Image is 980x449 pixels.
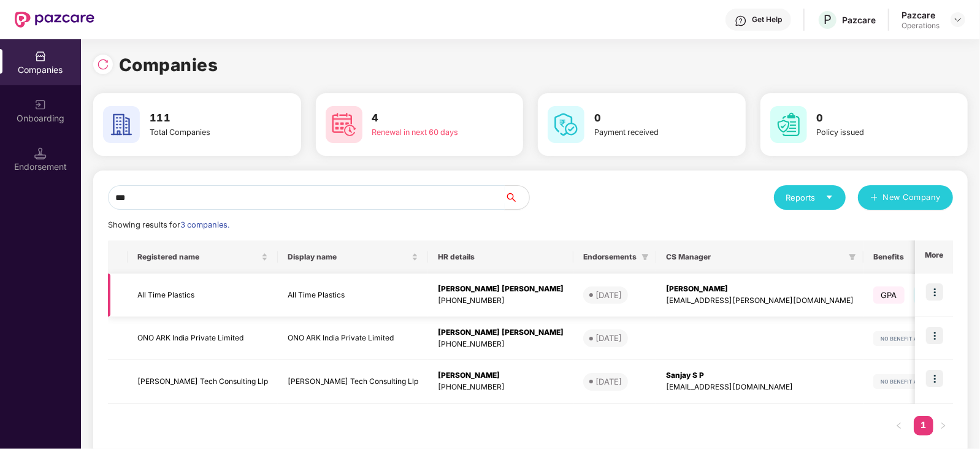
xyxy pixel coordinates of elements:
th: Display name [278,240,428,274]
img: svg+xml;base64,PHN2ZyBpZD0iRHJvcGRvd24tMzJ4MzIiIHhtbG5zPSJodHRwOi8vd3d3LnczLm9yZy8yMDAwL3N2ZyIgd2... [953,15,963,25]
div: Renewal in next 60 days [372,126,478,139]
button: plusNew Company [858,185,953,210]
span: filter [849,253,856,261]
img: svg+xml;base64,PHN2ZyB3aWR0aD0iMjAiIGhlaWdodD0iMjAiIHZpZXdCb3g9IjAgMCAyMCAyMCIgZmlsbD0ibm9uZSIgeG... [34,99,47,111]
span: filter [641,253,649,261]
td: All Time Plastics [278,274,428,317]
li: Previous Page [889,416,909,436]
th: HR details [428,240,573,274]
span: caret-down [825,193,833,201]
span: GMC [914,286,949,304]
span: New Company [883,191,941,204]
div: [DATE] [595,332,622,344]
button: left [889,416,909,436]
a: 1 [914,416,933,434]
span: 3 companies. [180,220,229,229]
div: [PERSON_NAME] [PERSON_NAME] [438,327,564,339]
div: Pazcare [902,9,940,21]
span: GPA [873,286,905,304]
span: filter [639,250,651,264]
div: [DATE] [595,289,622,301]
h1: Companies [119,52,218,79]
th: Benefits [863,240,973,274]
div: [EMAIL_ADDRESS][PERSON_NAME][DOMAIN_NAME] [666,295,854,307]
span: Display name [288,252,409,262]
div: Get Help [752,15,782,25]
img: svg+xml;base64,PHN2ZyBpZD0iUmVsb2FkLTMyeDMyIiB4bWxucz0iaHR0cDovL3d3dy53My5vcmcvMjAwMC9zdmciIHdpZH... [97,58,109,71]
span: Endorsements [583,252,637,262]
li: 1 [914,416,933,436]
h3: 111 [150,110,255,126]
img: svg+xml;base64,PHN2ZyB4bWxucz0iaHR0cDovL3d3dy53My5vcmcvMjAwMC9zdmciIHdpZHRoPSI2MCIgaGVpZ2h0PSI2MC... [103,106,140,143]
img: svg+xml;base64,PHN2ZyB4bWxucz0iaHR0cDovL3d3dy53My5vcmcvMjAwMC9zdmciIHdpZHRoPSIxMjIiIGhlaWdodD0iMj... [873,331,948,346]
div: Policy issued [817,126,922,139]
div: [PERSON_NAME] [PERSON_NAME] [438,283,564,295]
span: CS Manager [666,252,844,262]
span: Registered name [137,252,259,262]
div: Pazcare [842,14,876,26]
td: All Time Plastics [128,274,278,317]
img: New Pazcare Logo [15,12,94,28]
div: [DATE] [595,375,622,388]
th: Registered name [128,240,278,274]
img: svg+xml;base64,PHN2ZyB4bWxucz0iaHR0cDovL3d3dy53My5vcmcvMjAwMC9zdmciIHdpZHRoPSI2MCIgaGVpZ2h0PSI2MC... [326,106,362,143]
li: Next Page [933,416,953,436]
span: right [940,422,947,429]
h3: 0 [817,110,922,126]
div: [PERSON_NAME] [438,370,564,382]
div: Payment received [594,126,700,139]
h3: 0 [594,110,700,126]
button: right [933,416,953,436]
img: svg+xml;base64,PHN2ZyB4bWxucz0iaHR0cDovL3d3dy53My5vcmcvMjAwMC9zdmciIHdpZHRoPSI2MCIgaGVpZ2h0PSI2MC... [770,106,807,143]
div: Sanjay S P [666,370,854,382]
img: svg+xml;base64,PHN2ZyBpZD0iSGVscC0zMngzMiIgeG1sbnM9Imh0dHA6Ly93d3cudzMub3JnLzIwMDAvc3ZnIiB3aWR0aD... [735,15,747,27]
div: Reports [786,191,833,204]
span: P [824,12,832,27]
span: plus [870,193,878,203]
div: Total Companies [150,126,255,139]
span: filter [846,250,859,264]
img: svg+xml;base64,PHN2ZyB4bWxucz0iaHR0cDovL3d3dy53My5vcmcvMjAwMC9zdmciIHdpZHRoPSIxMjIiIGhlaWdodD0iMj... [873,374,948,389]
td: ONO ARK India Private Limited [128,317,278,361]
img: svg+xml;base64,PHN2ZyBpZD0iQ29tcGFuaWVzIiB4bWxucz0iaHR0cDovL3d3dy53My5vcmcvMjAwMC9zdmciIHdpZHRoPS... [34,50,47,63]
img: icon [926,370,943,387]
div: Operations [902,21,940,31]
td: ONO ARK India Private Limited [278,317,428,361]
div: [PERSON_NAME] [666,283,854,295]
button: search [504,185,530,210]
img: svg+xml;base64,PHN2ZyB4bWxucz0iaHR0cDovL3d3dy53My5vcmcvMjAwMC9zdmciIHdpZHRoPSI2MCIgaGVpZ2h0PSI2MC... [548,106,584,143]
img: svg+xml;base64,PHN2ZyB3aWR0aD0iMTQuNSIgaGVpZ2h0PSIxNC41IiB2aWV3Qm94PSIwIDAgMTYgMTYiIGZpbGw9Im5vbm... [34,147,47,159]
div: [PHONE_NUMBER] [438,295,564,307]
div: [PHONE_NUMBER] [438,382,564,393]
div: [PHONE_NUMBER] [438,339,564,350]
th: More [915,240,953,274]
div: [EMAIL_ADDRESS][DOMAIN_NAME] [666,382,854,393]
span: Showing results for [108,220,229,229]
span: left [895,422,903,429]
img: icon [926,327,943,344]
td: [PERSON_NAME] Tech Consulting Llp [128,360,278,404]
span: search [504,193,529,202]
td: [PERSON_NAME] Tech Consulting Llp [278,360,428,404]
img: icon [926,283,943,301]
h3: 4 [372,110,478,126]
